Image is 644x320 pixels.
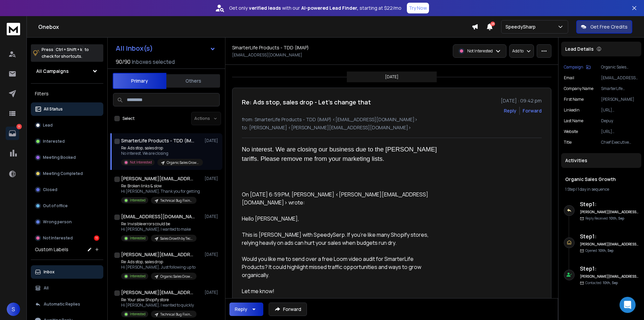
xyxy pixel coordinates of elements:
p: Lead [43,123,53,128]
p: Company Name [564,86,593,91]
p: Try Now [409,5,427,11]
span: 1 Step [565,186,575,192]
h1: Onebox [38,23,472,31]
p: Hi [PERSON_NAME], Just following up to [121,265,197,270]
h1: SmarterLife Products - TDD (IMAP) [232,44,309,51]
div: This is [PERSON_NAME] with SpeedySerp. If you're like many Shopify stores, relying heavily on ads... [242,231,438,247]
button: Try Now [407,3,429,13]
button: S [7,303,20,316]
p: Meeting Booked [43,155,76,160]
h6: [PERSON_NAME][EMAIL_ADDRESS][DOMAIN_NAME] [580,274,639,279]
h6: Step 1 : [580,265,639,273]
div: Activities [561,153,641,168]
p: SpeedySharp [505,24,538,30]
p: Organic Sales Growth [167,160,199,165]
span: 10th, Sep [603,280,618,285]
p: Email [564,75,574,81]
button: Lead [31,119,103,132]
p: [URL][DOMAIN_NAME] [601,129,639,134]
p: Organic Sales Growth [601,64,639,70]
strong: AI-powered Lead Finder, [301,5,358,11]
button: Closed [31,183,103,196]
h1: [PERSON_NAME][EMAIL_ADDRESS][DOMAIN_NAME] [121,251,195,258]
div: Forward [523,107,542,114]
span: No interest. We are closing our business due to the [PERSON_NAME] tariffs. Please remove me from ... [242,146,439,162]
p: Inbox [44,269,55,275]
div: | [565,187,637,192]
p: 11 [16,124,22,129]
p: Wrong person [43,219,72,225]
p: [DATE] : 09:42 pm [501,97,542,104]
button: All Inbox(s) [110,42,221,55]
p: Not Interested [467,48,493,54]
p: All [44,285,49,291]
button: Campaign [564,64,591,70]
p: Chief Executive Officer [601,140,639,145]
p: Interested [130,198,146,203]
p: [DATE] [205,138,220,143]
button: Automatic Replies [31,298,103,311]
p: [EMAIL_ADDRESS][DOMAIN_NAME] [601,75,639,81]
p: Interested [130,274,146,279]
p: First Name [564,97,584,102]
p: [PERSON_NAME] [601,97,639,102]
p: Closed [43,187,57,192]
button: Get Free Credits [576,20,632,34]
span: 1 day in sequence [578,186,609,192]
button: Reply [504,107,517,114]
p: Add to [512,48,524,54]
h3: Filters [31,89,103,98]
button: Reply [229,303,263,316]
button: Others [166,74,220,88]
button: All Campaigns [31,64,103,78]
div: 11 [94,235,99,241]
span: Ctrl + Shift + k [55,46,83,53]
p: No interest. We are closing [121,151,202,156]
p: SmarterLife Products [601,86,639,91]
p: Re: Your slow Shopify store [121,297,197,303]
p: Last Name [564,118,583,124]
div: Would you like me to send over a free Loom video audit for SmarterLife Products? It could highlig... [242,255,438,279]
p: Campaign [564,64,583,70]
h1: [PERSON_NAME][EMAIL_ADDRESS][DOMAIN_NAME] [121,175,195,182]
p: website [564,129,578,134]
p: [DATE] [205,290,220,295]
p: Re: Broken links & slow [121,183,200,189]
p: [DATE] [205,214,220,219]
h6: Step 1 : [580,232,639,240]
p: Interested [130,312,146,317]
button: Not Interested11 [31,231,103,245]
button: Primary [113,73,166,89]
p: Re: Ads stop, sales drop [121,259,197,265]
span: 10th, Sep [609,216,624,221]
h1: [EMAIL_ADDRESS][DOMAIN_NAME] [121,213,195,220]
p: Depuy [601,118,639,124]
h6: [PERSON_NAME][EMAIL_ADDRESS][DOMAIN_NAME] [580,210,639,215]
p: [URL][DOMAIN_NAME] [601,107,639,113]
div: Open Intercom Messenger [620,297,636,313]
p: [DATE] [385,74,398,80]
p: title [564,140,572,145]
div: On [DATE] 6:59 PM, [PERSON_NAME] <[PERSON_NAME][EMAIL_ADDRESS][DOMAIN_NAME]> wrote: [242,190,438,207]
span: 10th, Sep [598,248,613,253]
p: Hi [PERSON_NAME], Thank you for getting [121,189,200,194]
h1: SmarterLife Products - TDD (IMAP) [121,137,195,144]
p: to: [PERSON_NAME] <[PERSON_NAME][EMAIL_ADDRESS][DOMAIN_NAME]> [242,124,542,131]
button: Interested [31,135,103,148]
p: [DATE] [205,252,220,257]
a: 11 [6,127,19,140]
p: Opened [585,248,613,253]
h1: All Inbox(s) [116,45,153,52]
span: 25 [490,21,495,26]
button: Inbox [31,265,103,279]
button: Meeting Completed [31,167,103,180]
p: Press to check for shortcuts. [42,46,89,60]
img: logo [7,23,20,35]
p: All Status [44,106,63,112]
button: All [31,281,103,295]
h1: Re: Ads stop, sales drop - Let’s change that [242,97,371,107]
p: Hi [PERSON_NAME], I wanted to make [121,227,197,232]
